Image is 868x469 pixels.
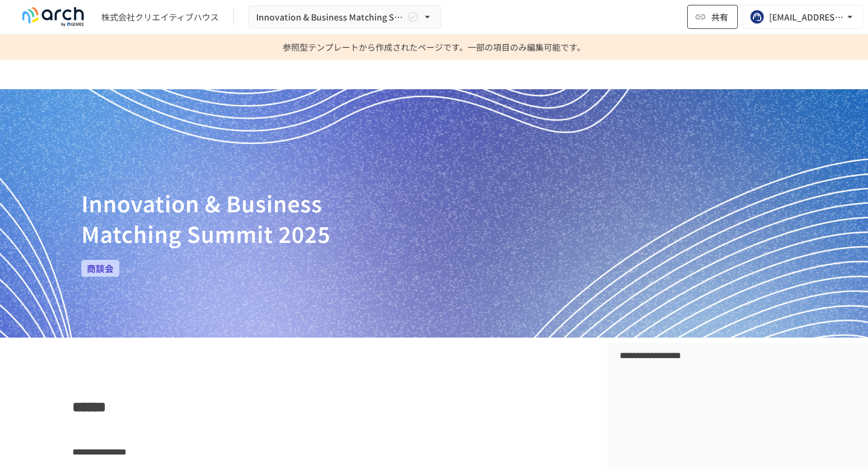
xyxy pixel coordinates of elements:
[769,10,844,25] div: [EMAIL_ADDRESS][DOMAIN_NAME]
[256,10,404,25] span: Innovation & Business Matching Summit 2025_イベント詳細ページ
[283,34,585,60] p: 参照型テンプレートから作成されたページです。一部の項目のみ編集可能です。
[743,5,863,29] button: [EMAIL_ADDRESS][DOMAIN_NAME]
[687,5,738,29] button: 共有
[101,11,219,24] div: 株式会社クリエイティブハウス
[711,10,728,24] span: 共有
[248,5,441,29] button: Innovation & Business Matching Summit 2025_イベント詳細ページ
[14,7,92,27] img: logo-default@2x-9cf2c760.svg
